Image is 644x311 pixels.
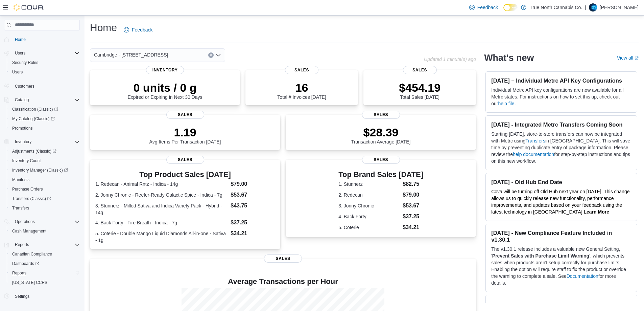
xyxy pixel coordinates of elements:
[399,81,440,94] p: $454.19
[9,166,71,174] a: Inventory Manager (Classic)
[589,3,597,12] div: Ryan Anningson
[121,23,155,37] a: Feedback
[1,137,82,147] button: Inventory
[149,126,221,139] p: 1.19
[9,105,80,113] span: Classification (Classic)
[12,36,28,44] a: Home
[424,57,476,62] p: Updated 1 minute(s) ago
[12,241,80,249] span: Reports
[9,260,42,268] a: Dashboards
[12,126,33,131] span: Promotions
[9,105,61,113] a: Classification (Classic)
[7,114,82,124] a: My Catalog (Classic)
[1,240,82,249] button: Reports
[9,279,80,287] span: Washington CCRS
[1,217,82,226] button: Operations
[9,279,50,287] a: [US_STATE] CCRS
[12,96,31,104] button: Catalog
[1,48,82,58] button: Users
[492,253,589,259] strong: Prevent Sales with Purchase Limit Warning
[231,191,275,199] dd: $53.67
[166,111,204,119] span: Sales
[95,277,471,286] h4: Average Transactions per Hour
[15,242,29,247] span: Reports
[277,81,326,94] p: 16
[12,251,52,257] span: Canadian Compliance
[231,229,275,238] dd: $34.21
[585,3,586,12] p: |
[12,149,56,154] span: Adjustments (Classic)
[12,49,80,57] span: Users
[216,52,221,58] button: Open list of options
[503,4,518,11] input: Dark Mode
[362,156,400,164] span: Sales
[7,278,82,287] button: [US_STATE] CCRS
[264,254,302,263] span: Sales
[351,126,411,145] div: Transaction Average [DATE]
[12,116,55,121] span: My Catalog (Classic)
[491,121,631,128] h3: [DATE] - Integrated Metrc Transfers Coming Soon
[146,66,184,74] span: Inventory
[285,66,319,74] span: Sales
[403,213,423,221] dd: $37.25
[7,156,82,165] button: Inventory Count
[15,84,34,89] span: Customers
[95,181,228,187] dt: 1. Redecan - Animal Rntz - Indica - 14g
[7,203,82,213] button: Transfers
[12,96,80,104] span: Catalog
[9,124,80,132] span: Promotions
[12,82,80,90] span: Customers
[399,81,440,100] div: Total Sales [DATE]
[15,37,26,42] span: Home
[491,189,629,215] span: Cova will be turning off Old Hub next year on [DATE]. This change allows us to quickly release ne...
[9,185,46,193] a: Purchase Orders
[9,250,80,258] span: Canadian Compliance
[15,219,35,224] span: Operations
[95,171,275,179] h3: Top Product Sales [DATE]
[90,21,117,35] h1: Home
[9,115,57,123] a: My Catalog (Classic)
[95,219,228,226] dt: 4. Back Forty - Fire Breath - Indica - 7g
[12,49,28,57] button: Users
[128,81,202,94] p: 0 units / 0 g
[7,165,82,175] a: Inventory Manager (Classic)
[94,51,168,59] span: Cambridge - [STREET_ADDRESS]
[15,294,29,299] span: Settings
[208,52,214,58] button: Clear input
[525,138,545,143] a: Transfers
[9,176,80,184] span: Manifests
[1,95,82,105] button: Catalog
[9,250,55,258] a: Canadian Compliance
[95,192,228,198] dt: 2. Jonny Chronic - Reefer-Ready Galactic Spice - Indica - 7g
[12,138,80,146] span: Inventory
[7,147,82,156] a: Adjustments (Classic)
[491,77,631,84] h3: [DATE] – Individual Metrc API Key Configurations
[338,181,400,187] dt: 1. Stunnerz
[9,204,80,212] span: Transfers
[12,292,32,301] a: Settings
[231,180,275,188] dd: $79.00
[1,35,82,44] button: Home
[15,97,29,103] span: Catalog
[491,131,631,164] p: Starting [DATE], store-to-store transfers can now be integrated with Metrc using in [GEOGRAPHIC_D...
[7,268,82,278] button: Reports
[7,105,82,114] a: Classification (Classic)
[362,111,400,119] span: Sales
[403,223,423,231] dd: $34.21
[166,156,204,164] span: Sales
[7,194,82,203] a: Transfers (Classic)
[338,192,400,198] dt: 2. Redecan
[12,280,47,285] span: [US_STATE] CCRS
[231,219,275,227] dd: $37.25
[338,224,400,231] dt: 5. Coterie
[338,213,400,220] dt: 4. Back Forty
[403,180,423,188] dd: $82.75
[9,204,32,212] a: Transfers
[484,52,534,63] h2: What's new
[12,270,26,276] span: Reports
[12,292,80,301] span: Settings
[9,269,80,277] span: Reports
[14,4,44,11] img: Cova
[9,157,80,165] span: Inventory Count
